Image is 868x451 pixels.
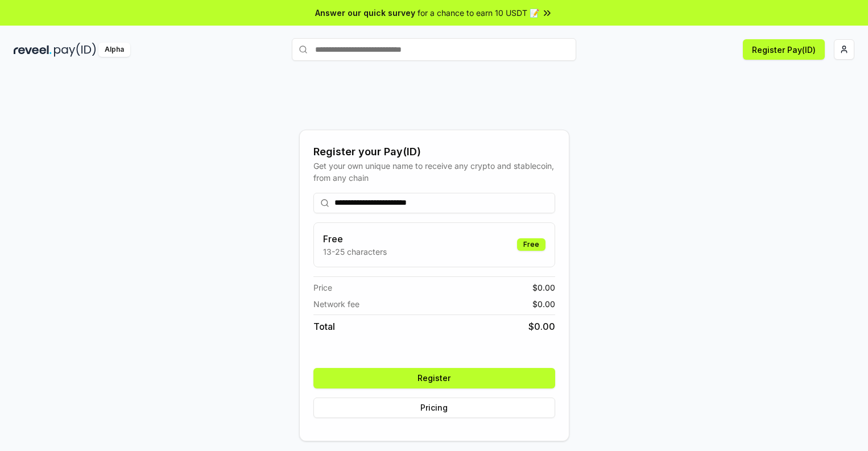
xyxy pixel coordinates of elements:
[517,238,545,251] div: Free
[313,282,332,293] span: Price
[14,43,52,57] img: reveel_dark
[313,368,555,388] button: Register
[313,160,555,184] div: Get your own unique name to receive any crypto and stablecoin, from any chain
[418,7,539,19] span: for a chance to earn 10 USDT 📝
[315,7,415,19] span: Answer our quick survey
[313,298,359,310] span: Network fee
[743,39,825,60] button: Register Pay(ID)
[528,320,555,333] span: $ 0.00
[313,398,555,418] button: Pricing
[313,144,555,160] div: Register your Pay(ID)
[532,282,555,293] span: $ 0.00
[98,43,130,57] div: Alpha
[323,232,387,246] h3: Free
[54,43,96,57] img: pay_id
[313,320,335,333] span: Total
[532,298,555,310] span: $ 0.00
[323,246,387,258] p: 13-25 characters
